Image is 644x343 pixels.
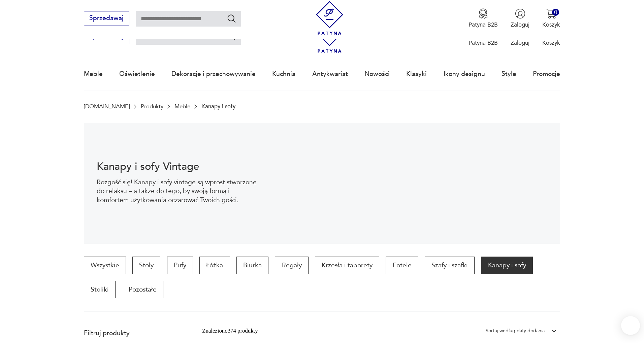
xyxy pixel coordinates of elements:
[542,21,560,29] p: Koszyk
[199,257,230,274] a: Łóżka
[542,8,560,29] button: 0Koszyk
[478,8,488,19] img: Ikona medalu
[84,329,183,338] p: Filtruj produkty
[84,59,103,89] a: Meble
[425,257,475,274] a: Szafy i szafki
[227,13,236,23] button: Szukaj
[132,257,160,274] a: Stoły
[469,39,498,47] p: Patyna B2B
[313,1,347,35] img: Patyna - sklep z meblami i dekoracjami vintage
[119,59,155,89] a: Oświetlenie
[469,21,498,29] p: Patyna B2B
[502,59,516,89] a: Style
[621,316,640,335] iframe: Smartsupp widget button
[167,257,193,274] a: Pufy
[444,59,485,89] a: Ikony designu
[141,103,163,110] a: Produkty
[469,8,498,29] button: Patyna B2B
[546,8,556,19] img: Ikona koszyka
[84,11,129,26] button: Sprzedawaj
[84,257,126,274] a: Wszystkie
[122,281,163,298] a: Pozostałe
[236,257,268,274] a: Biurka
[406,59,427,89] a: Klasyki
[97,162,261,171] h1: Kanapy i sofy Vintage
[486,327,545,335] div: Sortuj według daty dodania
[315,257,379,274] a: Krzesła i taborety
[272,59,295,89] a: Kuchnia
[174,103,190,110] a: Meble
[84,103,130,110] a: [DOMAIN_NAME]
[275,123,560,244] img: 4dcd11543b3b691785adeaf032051535.jpg
[97,178,261,204] p: Rozgość się! Kanapy i sofy vintage są wprost stworzone do relaksu – a także do tego, by swoją for...
[275,257,308,274] a: Regały
[84,16,129,22] a: Sprzedawaj
[469,8,498,29] a: Ikona medaluPatyna B2B
[542,39,560,47] p: Koszyk
[171,59,256,89] a: Dekoracje i przechowywanie
[386,257,418,274] a: Fotele
[552,9,559,16] div: 0
[533,59,560,89] a: Promocje
[511,8,529,29] button: Zaloguj
[84,34,129,40] a: Sprzedawaj
[202,327,258,335] div: Znaleziono 374 produkty
[227,32,236,41] button: Szukaj
[84,281,116,298] a: Stoliki
[511,21,529,29] p: Zaloguj
[515,8,525,19] img: Ikonka użytkownika
[511,39,529,47] p: Zaloguj
[481,257,533,274] a: Kanapy i sofy
[312,59,348,89] a: Antykwariat
[364,59,390,89] a: Nowości
[201,103,235,110] p: Kanapy i sofy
